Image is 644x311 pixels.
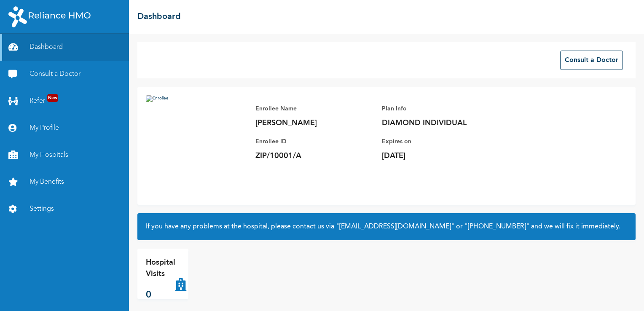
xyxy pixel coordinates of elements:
a: "[EMAIL_ADDRESS][DOMAIN_NAME]" [336,223,454,230]
p: Hospital Visits [146,257,175,280]
span: New [47,94,58,102]
p: Expires on [382,137,500,147]
h2: If you have any problems at the hospital, please contact us via or and we will fix it immediately. [146,222,627,232]
img: RelianceHMO's Logo [8,6,91,27]
p: [DATE] [382,151,500,161]
h2: Dashboard [137,11,181,23]
p: Enrollee Name [255,104,373,114]
button: Consult a Doctor [560,51,623,70]
p: ZIP/10001/A [255,151,373,161]
p: DIAMOND INDIVIDUAL [382,118,500,128]
p: Enrollee ID [255,137,373,147]
img: Enrollee [146,95,247,196]
a: "[PHONE_NUMBER]" [464,223,529,230]
p: [PERSON_NAME] [255,118,373,128]
p: Plan Info [382,104,500,114]
p: 0 [146,288,175,302]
